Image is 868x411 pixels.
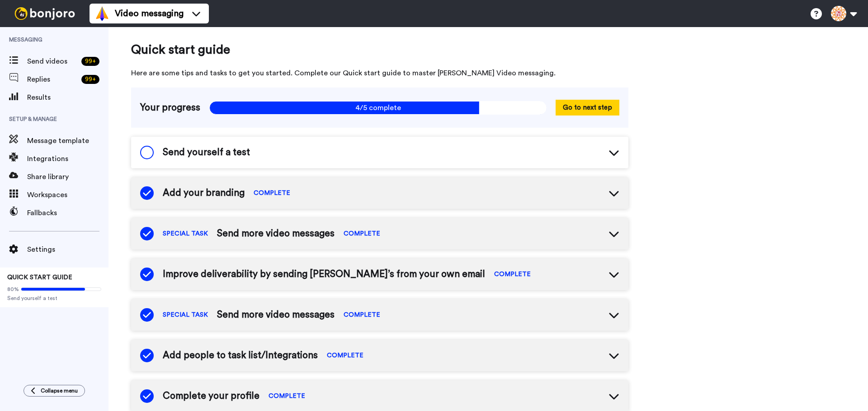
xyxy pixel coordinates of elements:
span: Workspaces [27,189,108,200]
span: 80% [7,286,19,293]
span: COMPLETE [269,392,305,401]
button: Collapse menu [24,385,85,397]
span: Settings [27,244,108,255]
span: Share library [27,171,108,182]
span: SPECIAL TASK [163,310,208,319]
button: Go to next step [556,100,619,115]
span: Send yourself a test [7,295,101,302]
span: Replies [27,74,78,85]
span: Fallbacks [27,208,108,218]
span: Results [27,92,108,103]
div: 99 + [81,75,99,84]
span: COMPLETE [344,310,380,319]
span: Send more video messages [217,227,335,240]
img: vm-color.svg [95,6,109,21]
span: QUICK START GUIDE [7,274,72,281]
span: Quick start guide [131,41,628,59]
span: Collapse menu [41,387,78,394]
span: Add people to task list/Integrations [163,349,318,362]
span: Complete your profile [163,389,259,403]
span: COMPLETE [327,351,363,360]
img: bj-logo-header-white.svg [11,7,79,20]
span: Send videos [27,56,78,67]
span: Video messaging [115,7,184,20]
span: COMPLETE [254,189,290,198]
span: Add your branding [163,186,245,200]
span: Send more video messages [217,308,335,322]
span: Send yourself a test [163,146,250,159]
span: Integrations [27,153,108,164]
span: 4/5 complete [209,101,547,115]
span: Your progress [140,101,200,115]
span: Here are some tips and tasks to get you started. Complete our Quick start guide to master [PERSON... [131,68,628,79]
span: COMPLETE [494,270,531,279]
div: 99 + [81,57,99,66]
span: Message template [27,135,108,146]
span: Improve deliverability by sending [PERSON_NAME]’s from your own email [163,268,485,281]
span: SPECIAL TASK [163,229,208,238]
span: COMPLETE [344,229,380,238]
